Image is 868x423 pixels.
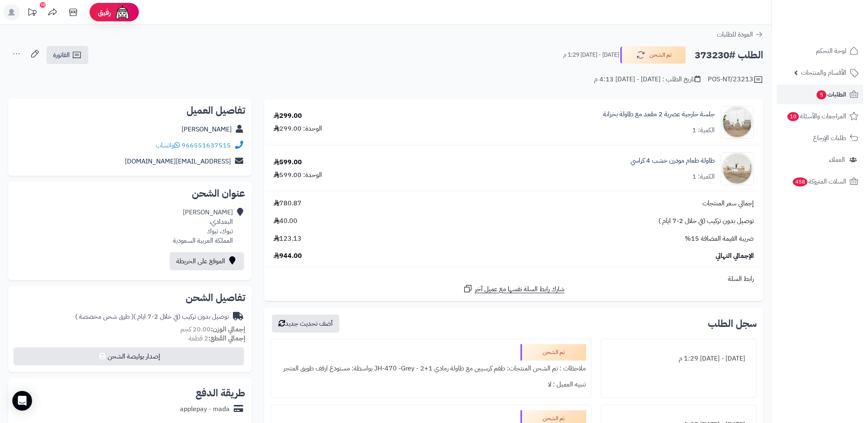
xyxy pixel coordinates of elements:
[170,252,244,270] a: الموقع على الخريطة
[180,324,245,334] small: 20.00 كجم
[475,285,564,294] span: شارك رابط السلة نفسها مع عميل آخر
[606,351,751,367] div: [DATE] - [DATE] 1:29 م
[777,106,863,126] a: المراجعات والأسئلة10
[12,391,32,411] div: Open Intercom Messenger
[777,128,863,148] a: طلبات الإرجاع
[793,177,808,186] span: 458
[274,158,302,167] div: 599.00
[125,156,231,166] a: [EMAIL_ADDRESS][DOMAIN_NAME]
[658,216,754,226] span: توصيل بدون تركيب (في خلال 2-7 ايام )
[180,405,230,414] div: applepay - mada
[594,75,700,84] div: تاريخ الطلب : [DATE] - [DATE] 4:13 م
[695,47,763,64] h2: الطلب #373230
[817,90,827,99] span: 5
[777,172,863,191] a: السلات المتروكة458
[520,344,586,361] div: تم الشحن
[692,126,715,135] div: الكمية: 1
[620,46,686,64] button: تم الشحن
[196,388,245,398] h2: طريقة الدفع
[721,106,753,139] img: 1752407608-1-90x90.jpg
[267,274,760,284] div: رابط السلة
[777,85,863,104] a: الطلبات5
[603,110,715,119] a: جلسة خارجية عصرية 2 مقعد مع طاولة بخزانة
[15,106,245,115] h2: تفاصيل العميل
[702,199,754,208] span: إجمالي سعر المنتجات
[685,234,754,244] span: ضريبة القيمة المضافة 15%
[274,170,322,180] div: الوحدة: 599.00
[792,176,846,187] span: السلات المتروكة
[813,132,846,144] span: طلبات الإرجاع
[211,324,245,334] strong: إجمالي الوزن:
[274,234,302,244] span: 123.13
[563,51,619,59] small: [DATE] - [DATE] 1:29 م
[274,251,302,261] span: 944.00
[276,361,586,377] div: ملاحظات : تم الشحن المنتجات: طقم كرسيين مع طاولة رمادي 1+2 - JH-470 -Grey بواسطة: مستودع ارفف طوي...
[276,377,586,393] div: تنبيه العميل : لا
[22,4,42,23] a: تحديثات المنصة
[692,172,715,182] div: الكمية: 1
[156,140,180,150] a: واتساب
[777,150,863,170] a: العملاء
[182,124,232,134] a: [PERSON_NAME]
[272,315,339,333] button: أضف تحديث جديد
[631,156,715,166] a: طاولة طعام مودرن خشب 4 كراسي
[40,2,46,8] div: 10
[708,75,763,85] div: POS-NT/23213
[717,30,763,39] a: العودة للطلبات
[716,251,754,261] span: الإجمالي النهائي
[274,111,302,121] div: 299.00
[114,4,131,21] img: ai-face.png
[274,199,302,208] span: 780.87
[274,216,297,226] span: 40.00
[274,124,322,133] div: الوحدة: 299.00
[717,30,753,39] span: العودة للطلبات
[75,312,229,322] div: توصيل بدون تركيب (في خلال 2-7 ايام )
[189,333,245,343] small: 2 قطعة
[53,50,70,60] span: الفاتورة
[816,45,846,57] span: لوحة التحكم
[721,152,753,185] img: 1752667706-1-90x90.jpg
[829,154,845,166] span: العملاء
[173,208,233,245] div: [PERSON_NAME] البغدادي، تبوك، تبوك المملكة العربية السعودية
[98,7,111,17] span: رفيق
[816,89,846,100] span: الطلبات
[708,319,757,329] h3: سجل الطلب
[46,46,88,64] a: الفاتورة
[182,140,231,150] a: 966551637515
[777,41,863,61] a: لوحة التحكم
[801,67,846,78] span: الأقسام والمنتجات
[787,112,799,121] span: 10
[14,347,244,366] button: إصدار بوليصة الشحن
[787,110,846,122] span: المراجعات والأسئلة
[15,293,245,303] h2: تفاصيل الشحن
[463,284,564,294] a: شارك رابط السلة نفسها مع عميل آخر
[15,189,245,198] h2: عنوان الشحن
[75,312,134,322] span: ( طرق شحن مخصصة )
[208,333,245,343] strong: إجمالي القطع:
